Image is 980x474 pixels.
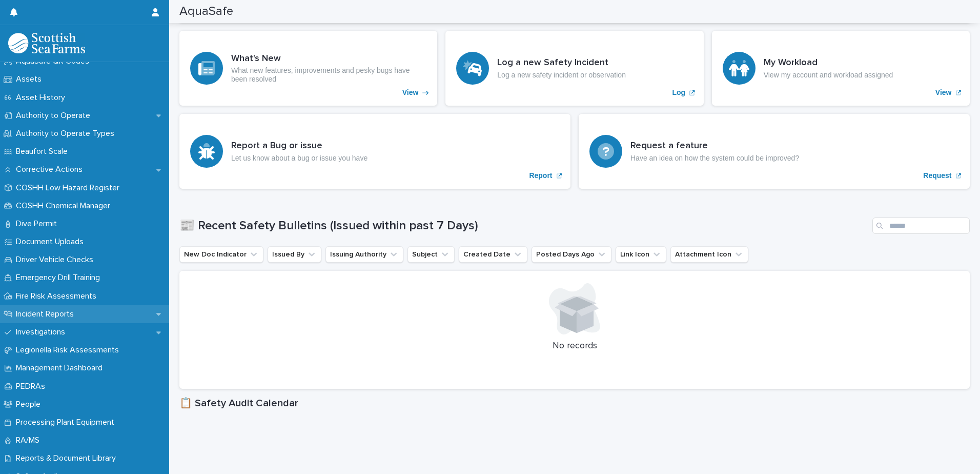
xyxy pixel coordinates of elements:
p: Corrective Actions [12,165,91,174]
button: Subject [407,246,455,263]
h3: Request a feature [630,141,799,152]
button: Link Icon [616,246,666,263]
button: New Doc Indicator [179,246,263,263]
p: View [402,88,419,97]
p: Request [923,171,951,180]
p: Authority to Operate Types [12,129,122,139]
a: Request [579,114,970,189]
p: Report [529,171,552,180]
p: Log a new safety incident or observation [497,71,626,80]
p: Management Dashboard [12,363,111,373]
img: bPIBxiqnSb2ggTQWdOVV [8,33,85,53]
p: Incident Reports [12,309,82,319]
a: View [179,31,437,106]
input: Search [872,218,970,234]
h3: What's New [231,53,426,65]
a: Report [179,114,570,189]
p: Processing Plant Equipment [12,418,122,427]
h3: Log a new Safety Incident [497,57,626,69]
p: Assets [12,74,50,84]
p: Let us know about a bug or issue you have [231,154,367,163]
p: What new features, improvements and pesky bugs have been resolved [231,66,426,84]
button: Issuing Authority [325,246,403,263]
p: PEDRAs [12,382,53,391]
p: People [12,400,49,409]
p: Investigations [12,327,73,337]
p: Emergency Drill Training [12,273,108,283]
button: Attachment Icon [670,246,748,263]
p: AquaSafe QR Codes [12,56,97,66]
p: Authority to Operate [12,111,98,121]
button: Posted Days Ago [532,246,611,263]
p: Reports & Document Library [12,453,124,463]
a: Log [445,31,703,106]
a: View [712,31,970,106]
p: View [935,88,952,97]
p: Asset History [12,93,73,103]
p: Legionella Risk Assessments [12,345,127,355]
h3: Report a Bug or issue [231,141,367,152]
h3: My Workload [764,57,893,69]
p: Document Uploads [12,237,92,247]
p: RA/MS [12,436,48,445]
p: Dive Permit [12,219,65,229]
button: Created Date [459,246,527,263]
h1: 📋 Safety Audit Calendar [179,397,970,409]
p: No records [192,341,957,352]
p: Have an idea on how the system could be improved? [630,154,799,163]
p: Driver Vehicle Checks [12,255,101,265]
h1: 📰 Recent Safety Bulletins (Issued within past 7 Days) [179,219,868,233]
p: Beaufort Scale [12,147,76,156]
h2: AquaSafe [179,4,233,19]
p: Fire Risk Assessments [12,291,105,301]
p: Log [672,88,686,97]
button: Issued By [268,246,321,263]
p: COSHH Low Hazard Register [12,183,128,193]
p: COSHH Chemical Manager [12,201,118,211]
p: View my account and workload assigned [764,71,893,80]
